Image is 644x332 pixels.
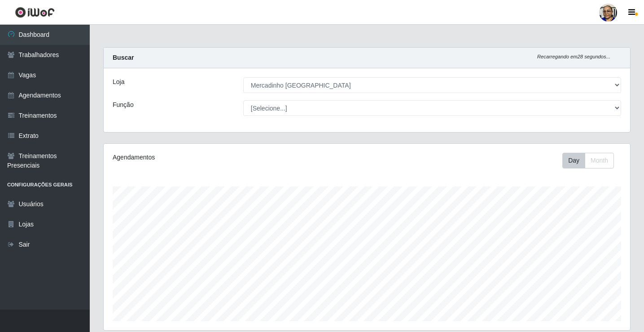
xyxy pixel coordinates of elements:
button: Day [562,153,585,168]
div: Agendamentos [113,153,317,162]
i: Recarregando em 28 segundos... [537,54,610,59]
label: Loja [113,77,124,87]
div: First group [562,153,614,168]
div: Toolbar with button groups [562,153,621,168]
button: Month [585,153,614,168]
label: Função [113,100,134,110]
img: CoreUI Logo [15,7,55,18]
strong: Buscar [113,54,134,61]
